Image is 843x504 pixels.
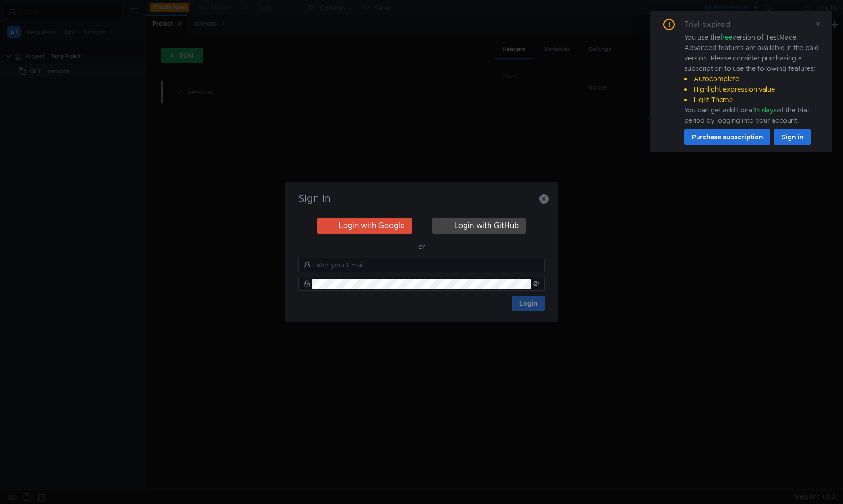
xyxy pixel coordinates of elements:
[684,129,770,145] button: Purchase subscription
[317,218,412,234] button: Login with Google
[684,84,820,94] li: Highlight expression value
[297,193,546,205] h3: Sign in
[684,74,820,84] li: Autocomplete
[684,32,820,126] div: You use the version of TestMace. Advanced features are available in the paid version. Please cons...
[754,106,777,114] span: 15 days
[684,94,820,105] li: Light Theme
[774,129,811,145] button: Sign in
[684,19,741,30] div: Trial expired
[684,105,820,126] div: You can get additional of the trial period by logging into your account.
[312,260,539,270] input: Enter your Email
[432,218,526,234] button: Login with GitHub
[720,33,732,42] span: free
[298,241,545,252] div: — or —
